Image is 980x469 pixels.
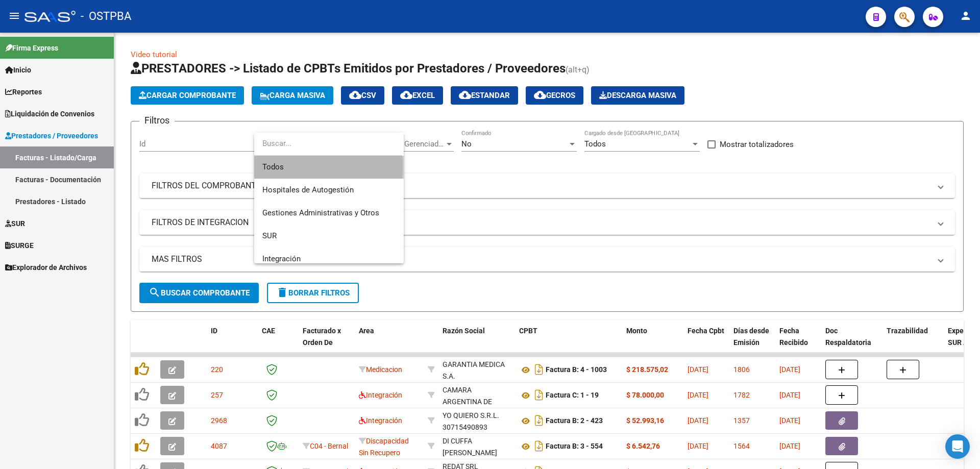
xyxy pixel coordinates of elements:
[262,156,396,179] span: Todos
[262,254,301,263] span: Integración
[262,231,277,240] span: SUR
[262,208,379,217] span: Gestiones Administrativas y Otros
[254,132,402,155] input: dropdown search
[945,434,970,459] div: Open Intercom Messenger
[262,185,354,194] span: Hospitales de Autogestión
